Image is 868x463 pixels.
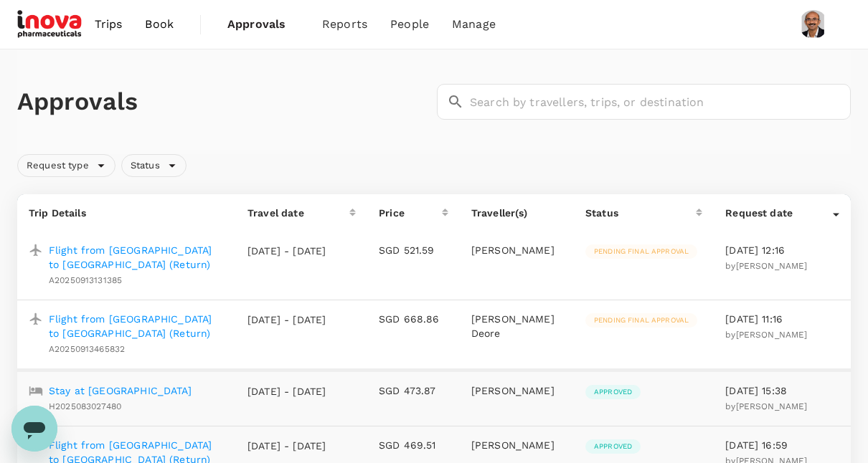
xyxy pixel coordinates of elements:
[49,275,122,285] span: A20250913131385
[49,401,121,411] span: H2025083027480
[379,438,448,452] p: SGD 469.51
[95,16,123,33] span: Trips
[725,312,839,326] p: [DATE] 11:16
[379,206,442,220] div: Price
[29,206,225,220] p: Trip Details
[585,441,641,452] span: Approved
[471,383,562,398] p: [PERSON_NAME]
[736,261,808,271] span: [PERSON_NAME]
[122,159,169,173] span: Status
[17,87,431,117] h1: Approvals
[470,84,851,120] input: Search by travellers, trips, or destination
[585,247,697,257] span: Pending final approval
[121,154,187,177] div: Status
[322,16,367,33] span: Reports
[471,243,562,257] p: [PERSON_NAME]
[18,159,98,173] span: Request type
[227,16,299,33] span: Approvals
[145,16,174,33] span: Book
[725,401,807,411] span: by
[379,312,448,326] p: SGD 668.86
[49,344,125,354] span: A20250913465832
[379,383,448,398] p: SGD 473.87
[725,438,839,452] p: [DATE] 16:59
[725,383,839,398] p: [DATE] 15:38
[49,243,225,272] a: Flight from [GEOGRAPHIC_DATA] to [GEOGRAPHIC_DATA] (Return)
[799,10,828,39] img: Balasubramanya Balasubramanya
[471,206,562,220] p: Traveller(s)
[247,244,326,258] p: [DATE] - [DATE]
[379,243,448,257] p: SGD 521.59
[390,16,429,33] span: People
[49,312,225,340] a: Flight from [GEOGRAPHIC_DATA] to [GEOGRAPHIC_DATA] (Return)
[725,206,833,220] div: Request date
[585,315,697,325] span: Pending final approval
[247,206,349,220] div: Travel date
[736,330,808,340] span: [PERSON_NAME]
[471,312,562,340] p: [PERSON_NAME] Deore
[17,154,115,177] div: Request type
[247,439,326,453] p: [DATE] - [DATE]
[725,243,839,257] p: [DATE] 12:16
[725,261,807,271] span: by
[725,330,807,340] span: by
[11,406,57,452] iframe: Button to launch messaging window
[247,312,326,327] p: [DATE] - [DATE]
[736,401,808,411] span: [PERSON_NAME]
[585,206,696,220] div: Status
[17,9,83,40] img: iNova Pharmaceuticals
[247,384,326,398] p: [DATE] - [DATE]
[49,383,192,398] a: Stay at [GEOGRAPHIC_DATA]
[452,16,496,33] span: Manage
[471,438,562,452] p: [PERSON_NAME]
[585,387,641,397] span: Approved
